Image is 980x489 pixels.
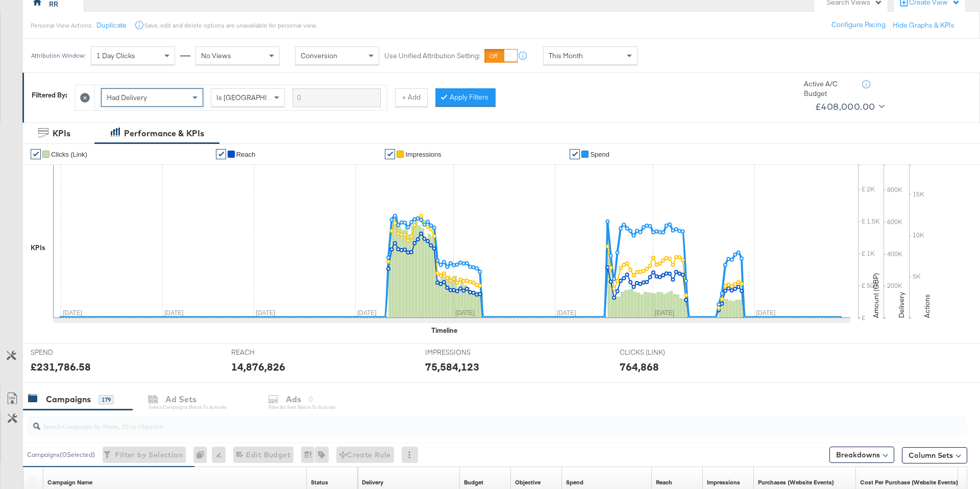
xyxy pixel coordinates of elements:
[829,447,894,463] button: Breakdowns
[860,478,958,486] div: Cost Per Purchase (Website Events)
[811,99,887,115] button: £408,000.00
[31,359,91,374] div: £231,786.58
[464,478,483,486] div: Budget
[99,395,114,404] div: 179
[566,478,583,486] div: Spend
[707,478,740,486] div: Impressions
[385,149,395,159] a: ✔
[46,394,91,405] div: Campaigns
[236,151,256,158] span: Reach
[902,447,967,463] button: Column Sets
[311,478,328,486] a: Shows the current state of your Ad Campaign.
[362,478,383,486] a: Reflects the ability of your Ad Campaign to achieve delivery based on ad states, schedule and bud...
[31,348,107,357] span: SPEND
[144,21,316,30] div: Save, edit and delete options are unavailable for personal view.
[431,326,457,335] div: Timeline
[824,16,893,34] button: Configure Pacing
[51,151,87,158] span: Clicks (Link)
[47,478,92,486] a: Your campaign name.
[566,478,583,486] a: The total amount spent to date.
[549,51,583,60] span: This Month
[31,52,86,59] div: Attribution Window:
[53,128,70,139] div: KPIs
[425,348,502,357] span: IMPRESSIONS
[893,20,954,30] button: Hide Graphs & KPIs
[384,51,480,61] label: Use Unified Attribution Setting:
[32,90,67,100] div: Filtered By:
[405,151,441,158] span: Impressions
[758,478,834,486] div: Purchases (Website Events)
[570,149,580,159] a: ✔
[620,359,659,374] div: 764,868
[201,51,231,60] span: No Views
[40,412,881,432] input: Search Campaigns by Name, ID or Objective
[922,294,932,318] text: Actions
[96,51,135,60] span: 1 Day Clicks
[362,478,383,486] div: Delivery
[656,478,672,486] a: The number of people your ad was served to.
[47,478,92,486] div: Campaign Name
[216,149,226,159] a: ✔
[31,149,41,159] a: ✔
[216,93,295,102] span: Is [GEOGRAPHIC_DATA]
[464,478,483,486] a: The maximum amount you're willing to spend on your ads, on average each day or over the lifetime ...
[515,478,541,486] a: Your campaign's objective.
[193,447,212,463] div: 0
[620,348,696,357] span: CLICKS (LINK)
[27,450,95,459] div: Campaigns ( 0 Selected)
[231,348,308,357] span: REACH
[395,88,428,107] button: + Add
[515,478,541,486] div: Objective
[871,273,880,318] text: Amount (GBP)
[31,21,92,30] div: Personal View Actions:
[31,243,45,253] div: KPIs
[897,292,906,318] text: Delivery
[311,478,328,486] div: Status
[124,128,204,139] div: Performance & KPIs
[707,478,740,486] a: The number of times your ad was served. On mobile apps an ad is counted as served the first time ...
[96,20,127,30] button: Duplicate
[301,51,337,60] span: Conversion
[804,79,860,98] div: Active A/C Budget
[107,93,147,102] span: Had Delivery
[590,151,609,158] span: Spend
[656,478,672,486] div: Reach
[860,478,958,486] a: The average cost for each purchase tracked by your Custom Audience pixel on your website after pe...
[815,99,875,114] div: £408,000.00
[292,88,381,107] input: Enter a search term
[758,478,834,486] a: The number of times a purchase was made tracked by your Custom Audience pixel on your website aft...
[231,359,285,374] div: 14,876,826
[425,359,479,374] div: 75,584,123
[435,88,496,107] button: Apply Filters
